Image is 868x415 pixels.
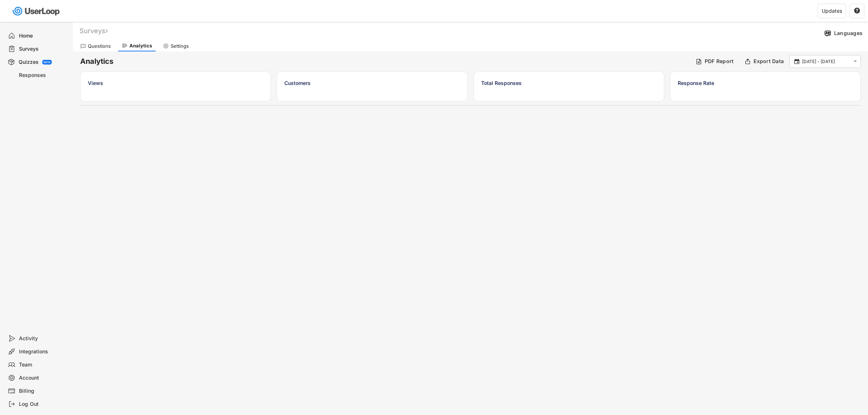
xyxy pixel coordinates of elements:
[171,43,189,49] div: Settings
[824,30,832,37] img: Language%20Icon.svg
[481,79,657,87] div: Total Responses
[793,58,800,65] button: 
[834,30,863,36] div: Languages
[802,58,850,65] input: Select Date Range
[11,4,62,19] img: userloop-logo-01.svg
[19,32,67,39] div: Home
[79,27,108,35] div: Surveys
[88,43,111,49] div: Questions
[678,79,853,87] div: Response Rate
[854,8,860,14] button: 
[705,58,734,65] div: PDF Report
[19,388,67,395] div: Billing
[129,43,152,49] div: Analytics
[754,58,784,65] div: Export Data
[854,7,860,14] text: 
[19,401,67,408] div: Log Out
[19,46,67,53] div: Surveys
[44,61,50,63] div: BETA
[19,59,39,66] div: Quizzes
[19,361,67,368] div: Team
[852,58,859,65] button: 
[19,72,67,79] div: Responses
[822,8,842,13] div: Updates
[80,57,690,66] h6: Analytics
[284,79,460,87] div: Customers
[88,79,263,87] div: Views
[854,58,857,65] text: 
[19,335,67,342] div: Activity
[19,348,67,355] div: Integrations
[19,375,67,381] div: Account
[794,58,799,65] text: 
